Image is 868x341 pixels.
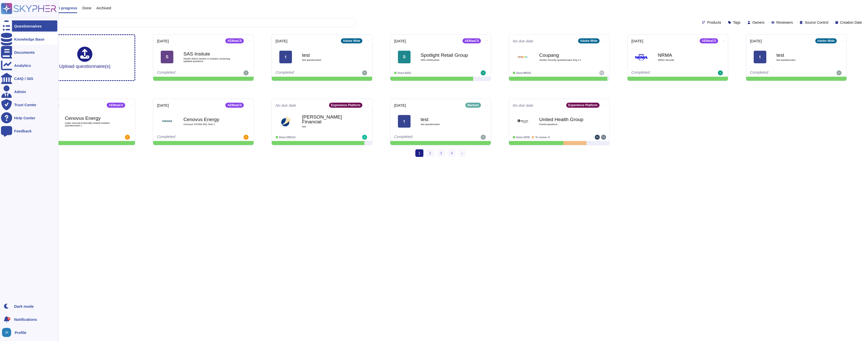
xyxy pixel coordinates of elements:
div: Adobe Wide [815,38,837,43]
div: AEMaaCS [107,103,125,108]
input: Search by keywords [20,18,356,27]
div: S [161,51,173,63]
div: Completed [631,70,693,75]
img: user [481,70,486,75]
div: Upload questionnaire(s) [59,47,111,69]
b: Cenovus Energy [183,117,234,122]
div: AEMaaCS [463,38,481,43]
div: Adobe Wide [578,38,600,43]
img: Logo [161,115,173,128]
div: AEMaaCS [225,103,244,108]
img: user [362,70,367,75]
div: Analytics [14,64,31,67]
img: user [243,135,249,140]
span: Products [707,21,721,24]
div: Experience Platform [329,103,362,108]
span: [DATE] [394,39,406,43]
span: Owners [752,21,765,24]
span: test [302,125,352,128]
a: Feedback [1,125,57,136]
img: user [2,328,11,337]
span: Archived [96,6,111,10]
div: Trust Center [14,103,36,107]
span: Cyber Security Externally Hosted Solution Questionnaire 1 [65,122,115,127]
span: Done: 19/35 [516,136,530,139]
a: Admin [1,86,57,97]
b: SAS Insitute [183,51,234,56]
span: Notifications [14,318,37,321]
b: NRMA [658,53,708,58]
span: Vendor Security Questionnaire Eng 2.1 [539,59,590,61]
span: Done: 105/114 [279,136,295,139]
span: test questionnaire [302,59,352,61]
button: user [1,327,15,338]
div: Completed [750,70,812,75]
span: › [462,151,463,155]
span: No due date [276,103,296,107]
div: 9+ [7,317,10,320]
span: [DATE] [157,103,169,107]
div: AEMaaCS [700,38,718,43]
img: Logo [635,51,648,63]
a: Questionnaires [1,20,57,32]
div: Feedback [14,129,32,133]
div: Completed [157,70,219,75]
a: Knowledge Base [1,34,57,45]
div: S [398,51,411,63]
div: CAIQ / SIG [14,77,33,80]
a: 3 [437,149,445,157]
b: Cenovus Energy [65,116,115,121]
div: Documents [14,50,35,54]
span: Cenovus TPCRM IRQ Tech 1 [183,123,234,126]
span: SRG Infrstructure [421,59,471,61]
a: 2 [426,149,434,157]
span: [DATE] [394,103,406,107]
img: user [599,70,604,75]
img: Logo [517,115,529,128]
img: user [243,70,249,75]
span: test questionnaire [776,59,827,61]
div: Marketo [465,103,481,108]
div: Completed [38,135,100,140]
div: Knowledge Base [14,37,44,41]
div: t [398,115,411,128]
span: Source Control [805,21,828,24]
span: In progress [57,6,77,10]
b: [PERSON_NAME] Financial [302,115,352,124]
b: test [776,53,827,58]
span: [DATE] [276,39,287,43]
div: Dark mode [14,304,34,308]
div: AEMaaCS [225,38,244,43]
a: CAIQ / SIG [1,73,57,84]
span: Reviewers [776,21,793,24]
a: 4 [448,149,456,157]
span: Five9s-questions [539,123,590,126]
b: Coupang [539,53,590,58]
b: test [302,53,352,58]
div: Help Center [14,116,35,120]
span: Creation Date [840,21,862,24]
div: t [279,51,292,63]
a: Help Center [1,112,57,123]
div: Completed [276,70,337,75]
img: user [718,70,723,75]
span: NRMA Security [658,59,708,61]
span: Tags [733,21,741,24]
img: user [836,70,842,75]
span: Done [82,6,91,10]
span: [DATE] [631,39,643,43]
img: Logo [517,51,529,63]
div: Experience Platform [566,103,600,108]
div: t [754,51,766,63]
span: No due date [513,103,533,107]
b: test [421,117,471,122]
div: Completed [394,135,456,140]
span: Profile [15,331,26,334]
img: user [601,135,606,140]
img: user [481,135,486,140]
img: user [362,135,367,140]
a: Documents [1,47,57,58]
span: [DATE] [157,39,169,43]
img: user [125,135,130,140]
img: Logo [279,115,292,128]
